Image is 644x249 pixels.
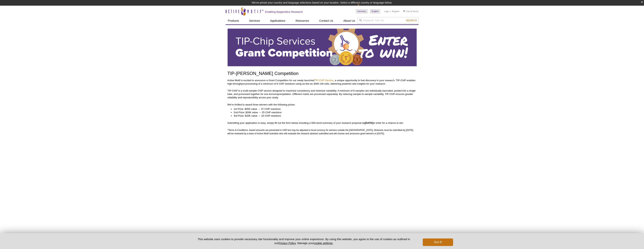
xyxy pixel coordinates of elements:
li: 3rd Prize: $20K value → 16 ChIP reactions [234,114,413,118]
h1: TIP-[PERSON_NAME] Competition [227,71,417,76]
img: Change Here [357,3,367,12]
a: Products [226,17,241,24]
a: Register [392,10,400,13]
img: Your Cart [403,10,405,12]
a: Cart [403,10,410,13]
p: We’re thrilled to award three winners with the following prizes: [227,103,417,106]
p: TIP-ChIP is a multi-sample ChIP service designed to maximize consistency and minimize variability... [227,89,417,99]
p: *Terms & Conditions: Award amounts are presented in USD but may be adjusted to local currency for... [227,128,417,135]
button: Got it! [423,238,453,246]
li: (0 items) [403,9,419,14]
a: Login [384,10,389,13]
a: Services [247,17,262,24]
button: cookie settings [314,241,332,245]
input: Keyword, Cat. No. [357,17,419,24]
a: Applications [268,17,288,24]
h2: Enabling Epigenetics Research [265,10,303,14]
p: Submitting your application is easy, simply fill out the form below including a 500-word summary ... [227,121,417,125]
span: Search [406,19,417,22]
a: Contact Us [317,17,335,24]
a: About Us [341,17,357,24]
p: This website uses cookies to provide necessary site functionality and improve your online experie... [191,237,417,245]
li: 1st Prize: $45K value → 37 ChIP reactions [234,107,413,111]
p: Active Motif is excited to announce a Grant Competition for our newly launched , a unique opportu... [227,79,417,86]
li: | [390,9,391,14]
img: Active Motif TIP-ChIP Services Grant Competition [227,29,417,66]
a: Resources [293,17,311,24]
a: Privacy Policy [278,241,296,245]
a: English [370,9,380,14]
button: Search [405,19,418,22]
li: 2nd Prize: $30K value → 25 ChIP reactions [234,111,413,114]
strong: [DATE] [365,121,373,124]
a: Germany [356,9,368,14]
a: TIP-ChIP Service [314,79,334,82]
